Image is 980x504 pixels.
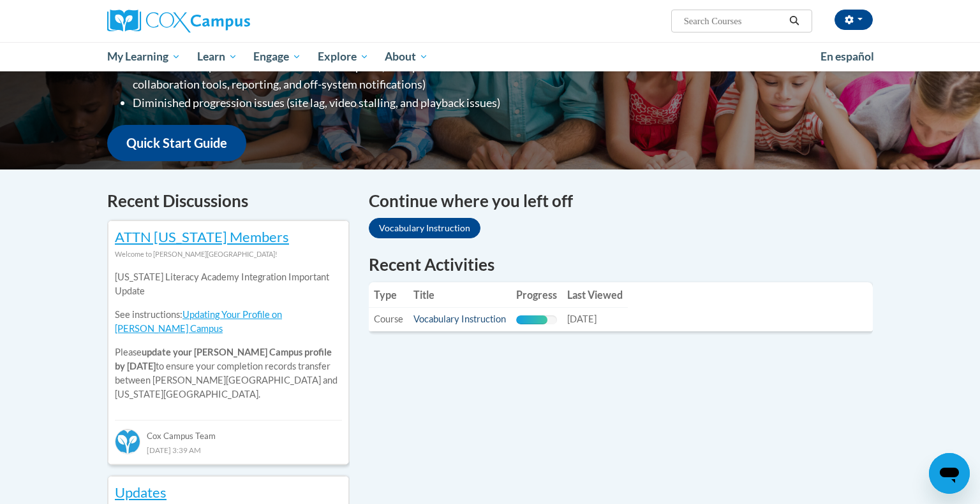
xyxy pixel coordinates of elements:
li: Diminished progression issues (site lag, video stalling, and playback issues) [133,94,570,112]
p: See instructions: [115,308,342,336]
button: Search [785,13,804,29]
h1: Recent Activities [369,253,873,276]
a: En español [812,43,882,70]
span: My Learning [107,49,181,64]
div: Progress, % [516,315,547,324]
th: Last Viewed [562,282,628,308]
button: Account Settings [835,10,873,30]
a: Updating Your Profile on [PERSON_NAME] Campus [115,309,282,334]
h4: Recent Discussions [107,189,350,213]
b: update your [PERSON_NAME] Campus profile by [DATE] [115,347,332,371]
a: Cox Campus [107,10,350,32]
span: About [385,49,428,64]
a: About [377,42,437,71]
a: ATTN [US_STATE] Members [115,228,289,245]
span: En español [820,50,874,63]
a: Explore [309,42,377,71]
div: Welcome to [PERSON_NAME][GEOGRAPHIC_DATA]! [115,247,342,261]
a: Vocabulary Instruction [369,218,480,238]
div: Cox Campus Team [115,420,342,443]
a: Vocabulary Instruction [413,313,506,324]
img: Cox Campus Team [115,429,140,454]
a: Engage [245,42,309,71]
div: [DATE] 3:39 AM [115,443,342,457]
li: Enhanced Group Collaboration Tools (Action plans, Group communication and collaboration tools, re... [133,57,570,94]
div: Main menu [88,42,892,71]
img: Cox Campus [107,10,250,32]
input: Search Courses [683,13,785,29]
div: Please to ensure your completion records transfer between [PERSON_NAME][GEOGRAPHIC_DATA] and [US_... [115,261,342,411]
p: [US_STATE] Literacy Academy Integration Important Update [115,270,342,298]
span: Course [374,313,403,324]
th: Type [369,282,408,308]
span: [DATE] [567,313,597,324]
th: Title [408,282,511,308]
span: Learn [197,49,237,64]
a: Quick Start Guide [107,125,246,161]
h4: Continue where you left off [369,189,873,213]
a: Updates [115,484,167,501]
a: My Learning [99,42,189,71]
span: Explore [318,49,369,64]
span: Engage [253,49,301,64]
iframe: Button to launch messaging window [929,453,970,494]
th: Progress [511,282,562,308]
a: Learn [189,42,246,71]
